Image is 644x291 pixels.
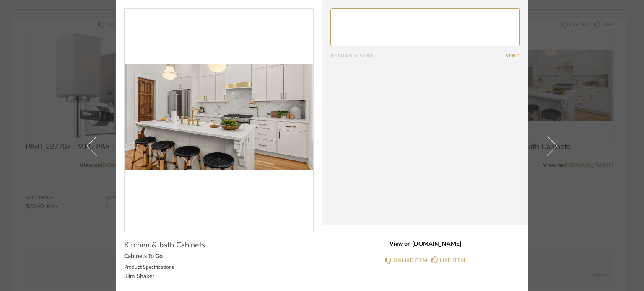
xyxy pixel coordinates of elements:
[330,53,506,59] div: Return = Send
[440,256,465,265] div: LIKE ITEM
[125,9,313,225] img: 1716dbea-8c9f-44d6-b558-9cdd9b00f35c_1000x1000.jpg
[124,253,314,260] div: Cabinets To Go
[124,263,314,270] label: Product Specifications
[393,256,427,265] div: DISLIKE ITEM
[330,241,520,248] a: View on [DOMAIN_NAME]
[124,273,314,280] div: Slim Shaker
[506,53,520,59] button: Send
[125,9,313,225] div: 0
[124,241,205,250] span: Kitchen & bath Cabinets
